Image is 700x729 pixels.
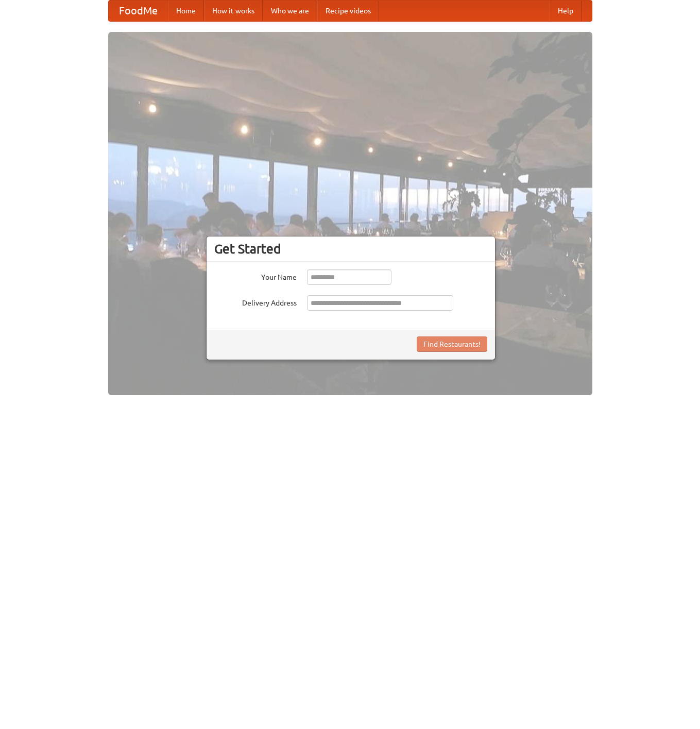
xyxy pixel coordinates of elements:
[417,336,487,352] button: Find Restaurants!
[214,295,297,308] label: Delivery Address
[168,1,204,21] a: Home
[263,1,317,21] a: Who we are
[214,241,487,257] h3: Get Started
[109,1,168,21] a: FoodMe
[550,1,582,21] a: Help
[317,1,379,21] a: Recipe videos
[214,269,297,282] label: Your Name
[204,1,263,21] a: How it works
